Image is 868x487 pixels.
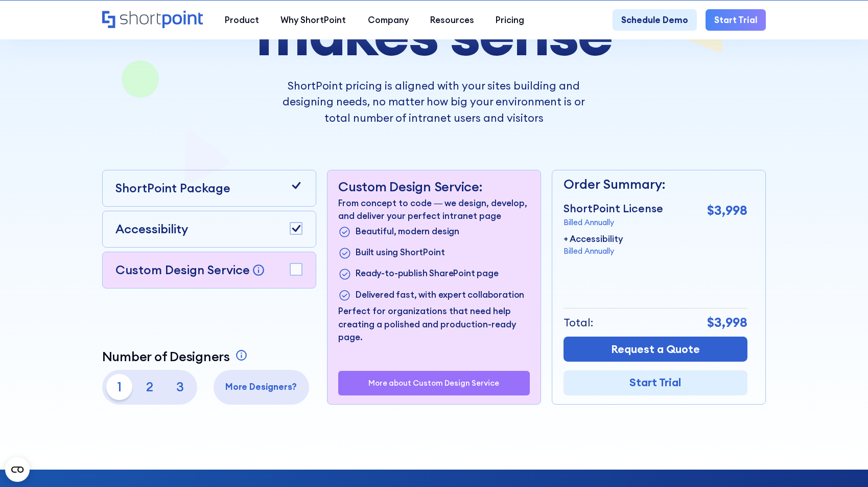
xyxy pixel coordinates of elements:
[564,246,623,257] p: Billed Annually
[225,14,259,27] div: Product
[613,9,697,31] a: Schedule Demo
[564,174,748,194] p: Order Summary:
[419,9,485,31] a: Resources
[564,217,663,228] p: Billed Annually
[485,9,535,31] a: Pricing
[280,14,346,27] div: Why ShortPoint
[707,201,747,220] p: $3,998
[564,315,593,331] p: Total:
[102,349,250,365] a: Number of Designers
[564,370,748,395] a: Start Trial
[496,14,524,27] div: Pricing
[368,379,499,387] a: More about Custom Design Service
[115,220,188,238] p: Accessibility
[564,233,623,246] p: + Accessibility
[356,289,524,303] p: Delivered fast, with expert collaboration
[102,11,203,30] a: Home
[115,179,230,197] p: ShortPoint Package
[357,9,419,31] a: Company
[271,78,597,127] p: ShortPoint pricing is aligned with your sites building and designing needs, no matter how big you...
[102,349,230,365] p: Number of Designers
[707,313,747,332] p: $3,998
[338,179,530,195] p: Custom Design Service:
[214,9,269,31] a: Product
[706,9,766,31] a: Start Trial
[684,368,868,487] iframe: Chat Widget
[356,267,499,281] p: Ready-to-publish SharePoint page
[338,197,530,223] p: From concept to code — we design, develop, and deliver your perfect intranet page
[564,337,748,362] a: Request a Quote
[338,305,530,344] p: Perfect for organizations that need help creating a polished and production-ready page.
[106,374,132,400] p: 1
[356,225,459,239] p: Beautiful, modern design
[356,246,444,260] p: Built using ShortPoint
[564,201,663,217] p: ShortPoint License
[430,14,474,27] div: Resources
[684,368,868,487] div: Chatwidget
[115,262,250,277] p: Custom Design Service
[218,381,304,393] p: More Designers?
[5,457,30,482] button: Open CMP widget
[167,374,193,400] p: 3
[270,9,357,31] a: Why ShortPoint
[368,14,409,27] div: Company
[137,374,163,400] p: 2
